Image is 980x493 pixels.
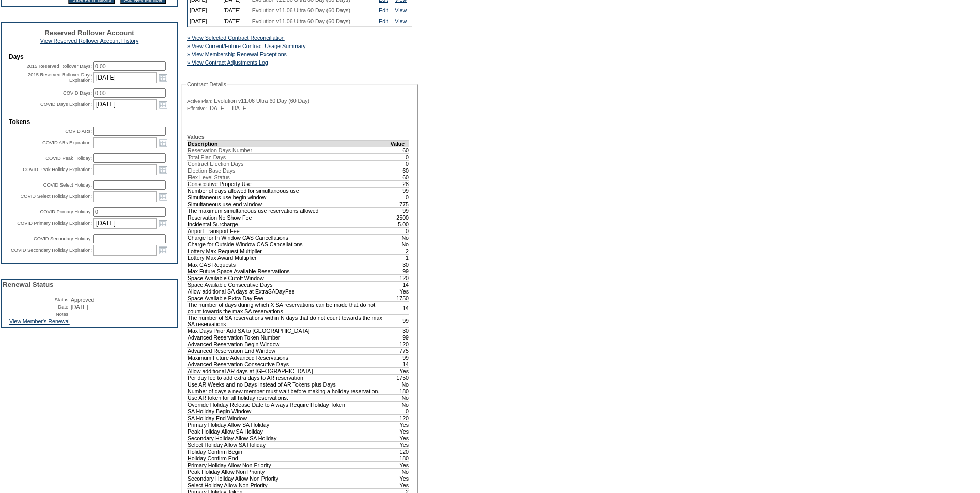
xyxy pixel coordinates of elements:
[390,441,409,448] td: Yes
[188,281,390,288] td: Space Available Consecutive Days
[188,401,390,408] td: Override Holiday Release Date to Always Require Holiday Token
[390,361,409,367] td: 14
[21,194,92,199] label: COVID Select Holiday Expiration:
[390,327,409,334] td: 30
[43,182,92,188] label: COVID Select Holiday:
[390,341,409,347] td: 120
[390,475,409,482] td: Yes
[188,154,226,160] span: Total Plan Days
[188,414,390,421] td: SA Holiday End Window
[390,261,409,268] td: 30
[188,167,235,174] span: Election Base Days
[390,435,409,441] td: Yes
[44,29,134,37] span: Reserved Rollover Account
[214,98,309,104] span: Evolution v11.06 Ultra 60 Day (60 Day)
[188,214,390,221] td: Reservation No Show Fee
[390,201,409,207] td: 775
[188,194,390,201] td: Simultaneous use begin window
[390,160,409,167] td: 0
[390,381,409,388] td: No
[390,274,409,281] td: 120
[45,156,92,161] label: COVID Peak Holiday:
[390,241,409,248] td: No
[188,461,390,468] td: Primary Holiday Allow Non Priority
[390,334,409,341] td: 99
[187,59,268,66] a: » View Contract Adjustments Log
[188,354,390,361] td: Maximum Future Advanced Reservations
[40,102,92,107] label: COVID Days Expiration:
[390,455,409,461] td: 180
[188,388,390,394] td: Number of days a new member must wait before making a holiday reservation.
[188,361,390,367] td: Advanced Reservation Consecutive Days
[187,134,205,140] b: Values
[188,327,390,334] td: Max Days Prior Add SA to [GEOGRAPHIC_DATA]
[188,221,390,227] td: Incidental Surcharge.
[188,482,390,488] td: Select Holiday Allow Non Priority
[390,194,409,201] td: 0
[188,421,390,428] td: Primary Holiday Allow SA Holiday
[188,301,390,314] td: The number of days during which X SA reservations can be made that do not count towards the max S...
[186,81,227,87] legend: Contract Details
[390,468,409,475] td: No
[187,105,207,112] span: Effective:
[390,234,409,241] td: No
[390,254,409,261] td: 1
[390,167,409,174] td: 60
[23,167,92,172] label: COVID Peak Holiday Expiration:
[390,140,409,147] td: Value
[379,7,388,13] a: Edit
[65,129,92,134] label: COVID ARs:
[390,153,409,160] td: 0
[188,455,390,461] td: Holiday Confirm End
[390,314,409,327] td: 99
[390,388,409,394] td: 180
[9,53,170,60] td: Days
[188,428,390,435] td: Peak Holiday Allow SA Holiday
[188,140,390,147] td: Description
[187,98,212,104] span: Active Plan:
[188,374,390,381] td: Per day fee to add extra days to AR reservation
[158,244,169,256] a: Open the calendar popup.
[158,164,169,175] a: Open the calendar popup.
[188,341,390,347] td: Advanced Reservation Begin Window
[390,374,409,381] td: 1750
[9,318,70,325] a: View Member's Renewal
[71,297,95,303] span: Approved
[252,18,350,24] span: Evolution v11.06 Ultra 60 Day (60 Days)
[390,461,409,468] td: Yes
[188,381,390,388] td: Use AR Weeks and no Days instead of AR Tokens plus Days
[390,414,409,421] td: 120
[188,408,390,414] td: SA Holiday Begin Window
[188,5,221,16] td: [DATE]
[26,64,92,69] label: 2015 Reserved Rollover Days:
[188,180,390,187] td: Consecutive Property Use
[208,105,248,111] span: [DATE] - [DATE]
[63,90,92,96] label: COVID Days:
[3,297,70,303] td: Status:
[17,221,92,226] label: COVID Primary Holiday Expiration:
[188,435,390,441] td: Secondary Holiday Allow SA Holiday
[158,191,169,202] a: Open the calendar popup.
[221,16,250,27] td: [DATE]
[188,441,390,448] td: Select Holiday Allow SA Holiday
[390,428,409,435] td: Yes
[3,281,54,288] span: Renewal Status
[34,236,92,241] label: COVID Secondary Holiday:
[188,234,390,241] td: Charge for In Window CAS Cancellations
[390,187,409,194] td: 99
[187,51,287,57] a: » View Membership Renewal Exceptions
[390,367,409,374] td: Yes
[158,99,169,110] a: Open the calendar popup.
[390,347,409,354] td: 775
[390,354,409,361] td: 99
[390,394,409,401] td: No
[390,227,409,234] td: 0
[28,72,92,83] label: 2015 Reserved Rollover Days Expiration:
[390,174,409,180] td: -60
[188,207,390,214] td: The maximum simultaneous use reservations allowed
[390,221,409,227] td: 5.00
[188,288,390,295] td: Allow additional SA days at ExtraSADayFee
[390,281,409,288] td: 14
[252,7,350,13] span: Evolution v11.06 Ultra 60 Day (60 Days)
[395,7,407,13] a: View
